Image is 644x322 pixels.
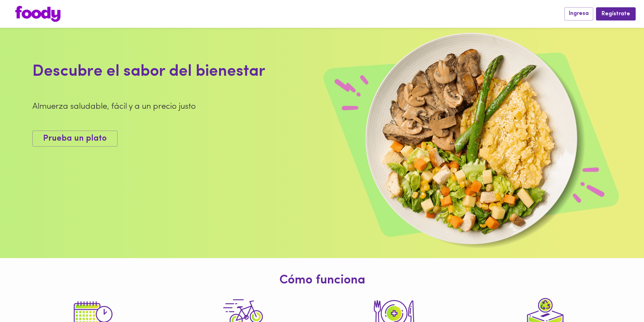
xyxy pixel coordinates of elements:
span: Prueba un plato [43,134,107,144]
span: Ingresa [569,10,589,17]
button: Regístrate [596,7,636,20]
div: Descubre el sabor del bienestar [32,60,419,83]
h1: Cómo funciona [5,274,639,288]
span: Regístrate [602,11,630,17]
div: Almuerza saludable, fácil y a un precio justo [32,101,419,113]
iframe: Messagebird Livechat Widget [604,282,637,315]
button: Ingresa [564,7,593,20]
button: Prueba un plato [32,131,118,147]
img: logo.png [15,6,61,22]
